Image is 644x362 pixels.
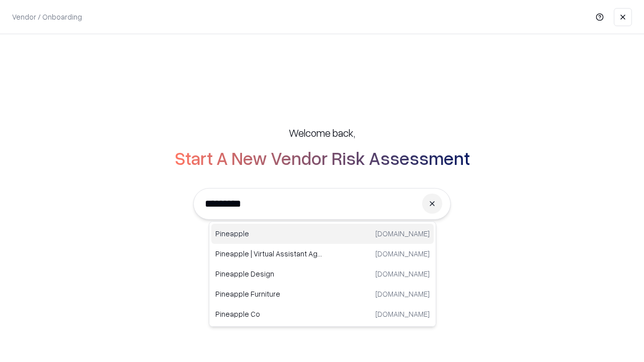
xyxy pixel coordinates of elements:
h2: Start A New Vendor Risk Assessment [175,148,470,168]
p: Pineapple [215,228,323,239]
p: Pineapple Furniture [215,289,323,299]
p: Pineapple Co [215,309,323,319]
div: Suggestions [209,221,436,327]
h5: Welcome back, [289,126,355,140]
p: Vendor / Onboarding [12,12,82,22]
p: Pineapple Design [215,268,323,279]
p: [DOMAIN_NAME] [375,309,430,319]
p: Pineapple | Virtual Assistant Agency [215,248,323,259]
p: [DOMAIN_NAME] [375,248,430,259]
p: [DOMAIN_NAME] [375,289,430,299]
p: [DOMAIN_NAME] [375,228,430,239]
p: [DOMAIN_NAME] [375,268,430,279]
